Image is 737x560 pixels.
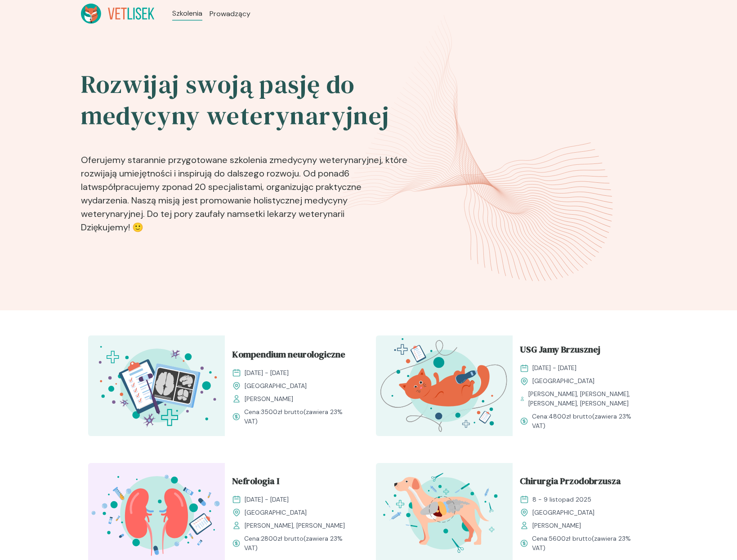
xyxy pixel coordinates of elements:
span: Cena: (zawiera 23% VAT) [532,412,642,431]
p: Oferujemy starannie przygotowane szkolenia z , które rozwijają umiejętności i inspirują do dalsze... [81,139,409,238]
span: 2800 zł brutto [261,534,304,542]
span: [DATE] - [DATE] [532,363,576,373]
span: Chirurgia Przodobrzusza [520,474,621,491]
span: USG Jamy Brzusznej [520,343,600,360]
a: Nefrologia I [232,474,354,491]
span: Cena: (zawiera 23% VAT) [244,407,354,426]
span: [GEOGRAPHIC_DATA] [532,508,594,517]
span: [PERSON_NAME], [PERSON_NAME], [PERSON_NAME], [PERSON_NAME] [528,389,642,408]
b: setki lekarzy weterynarii [245,208,344,220]
h2: Rozwijaj swoją pasję do medycyny weterynaryjnej [81,69,409,132]
span: [DATE] - [DATE] [245,495,289,504]
span: Cena: (zawiera 23% VAT) [532,534,642,553]
a: Prowadzący [210,9,250,19]
b: ponad 20 specjalistami [166,181,262,193]
img: ZpbG_h5LeNNTxNnP_USG_JB_T.svg [376,335,513,436]
span: Nefrologia I [232,474,279,491]
span: [GEOGRAPHIC_DATA] [245,381,307,391]
span: [DATE] - [DATE] [245,368,289,378]
img: Z2B805bqstJ98kzs_Neuro_T.svg [88,335,225,436]
span: 8 - 9 listopad 2025 [532,495,591,504]
span: [PERSON_NAME] [532,521,581,530]
span: 5600 zł brutto [549,534,592,542]
span: [PERSON_NAME], [PERSON_NAME] [245,521,345,530]
span: 4800 zł brutto [549,412,592,420]
span: 3500 zł brutto [261,408,304,416]
a: Kompendium neurologiczne [232,348,354,365]
a: USG Jamy Brzusznej [520,343,642,360]
span: Cena: (zawiera 23% VAT) [244,534,354,553]
span: [GEOGRAPHIC_DATA] [532,376,594,386]
b: medycyny weterynaryjnej [274,154,381,166]
span: Kompendium neurologiczne [232,348,345,365]
span: [PERSON_NAME] [245,394,293,404]
a: Chirurgia Przodobrzusza [520,474,642,491]
a: Szkolenia [172,8,202,19]
span: [GEOGRAPHIC_DATA] [245,508,307,517]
